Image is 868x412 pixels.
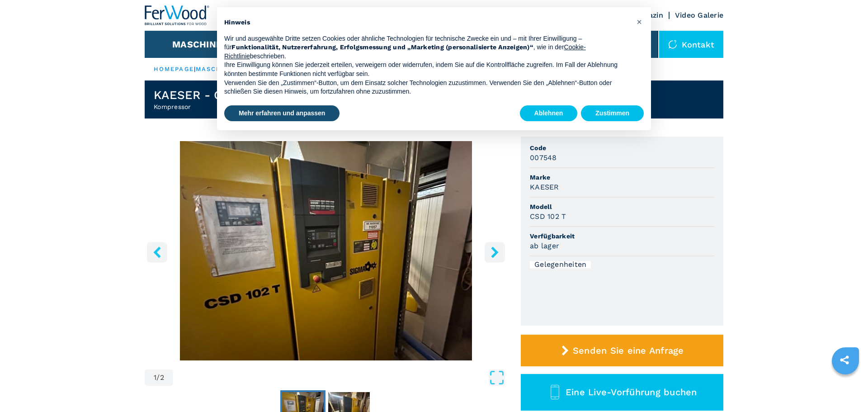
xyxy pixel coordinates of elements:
a: Cookie-Richtlinie [224,43,586,60]
a: sharethis [833,349,856,371]
button: Eine Live-Vorführung buchen [521,374,723,411]
div: Gelegenheiten [530,261,591,268]
h3: ab lager [530,241,559,251]
img: Ferwood [145,5,210,25]
img: Kompressor KAESER CSD 102 T [145,141,507,360]
h3: 007548 [530,152,557,163]
span: Code [530,143,714,152]
button: Maschinen [172,39,229,50]
h2: Kompressor [154,102,272,111]
iframe: Chat [830,371,861,405]
button: Zustimmen [581,105,644,122]
span: / [156,374,160,381]
a: Video Galerie [675,11,723,19]
div: Go to Slide 1 [145,141,507,360]
p: Ihre Einwilligung können Sie jederzeit erteilen, verweigern oder widerrufen, indem Sie auf die Ko... [224,61,629,78]
span: 2 [160,374,164,381]
button: Senden Sie eine Anfrage [521,335,723,366]
h1: KAESER - CSD 102 T [154,88,272,102]
span: Eine Live-Vorführung buchen [566,387,697,398]
p: Wir und ausgewählte Dritte setzen Cookies oder ähnliche Technologien für technische Zwecke ein un... [224,34,629,61]
a: HOMEPAGE [154,66,194,72]
span: 1 [154,374,156,381]
button: Mehr erfahren und anpassen [224,105,340,122]
span: Senden Sie eine Anfrage [573,345,684,356]
button: left-button [147,242,167,262]
p: Verwenden Sie den „Zustimmen“-Button, um dem Einsatz solcher Technologien zuzustimmen. Verwenden ... [224,79,629,96]
button: Schließen Sie diesen Hinweis [632,14,646,29]
img: Kontakt [668,40,677,49]
span: × [637,16,642,27]
button: Ablehnen [520,105,578,122]
span: Modell [530,202,714,211]
a: maschinen [196,66,240,72]
span: Marke [530,173,714,182]
strong: Funktionalität, Nutzererfahrung, Erfolgsmessung und „Marketing (personalisierte Anzeigen)“ [231,43,533,51]
button: Open Fullscreen [175,369,505,386]
h3: KAESER [530,182,559,192]
div: Kontakt [659,31,723,58]
span: Verfügbarkeit [530,232,714,241]
h3: CSD 102 T [530,211,566,222]
button: right-button [485,242,505,262]
span: | [194,66,196,72]
h2: Hinweis [224,18,629,27]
